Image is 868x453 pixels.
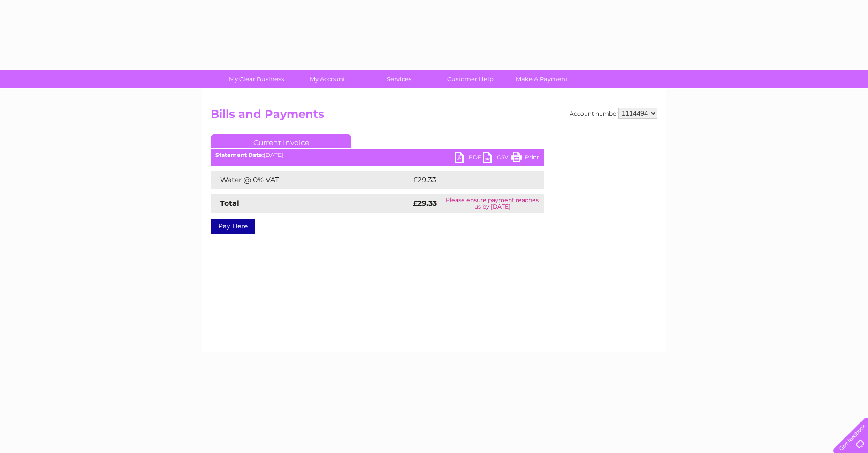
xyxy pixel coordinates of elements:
td: Water @ 0% VAT [211,171,411,189]
a: My Account [289,70,366,88]
a: Pay Here [211,219,255,234]
a: Customer Help [432,70,509,88]
a: Make A Payment [503,70,580,88]
div: [DATE] [211,152,544,158]
a: My Clear Business [218,70,295,88]
b: Statement Date: [215,151,264,158]
div: Account number [570,108,657,119]
a: CSV [483,152,511,165]
td: Please ensure payment reaches us by [DATE] [441,194,544,213]
td: £29.33 [411,171,525,189]
h2: Bills and Payments [211,108,657,125]
a: Current Invoice [211,134,351,148]
strong: Total [220,199,239,208]
a: Print [511,152,539,165]
strong: £29.33 [413,199,437,208]
a: PDF [455,152,483,165]
a: Services [360,70,438,88]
